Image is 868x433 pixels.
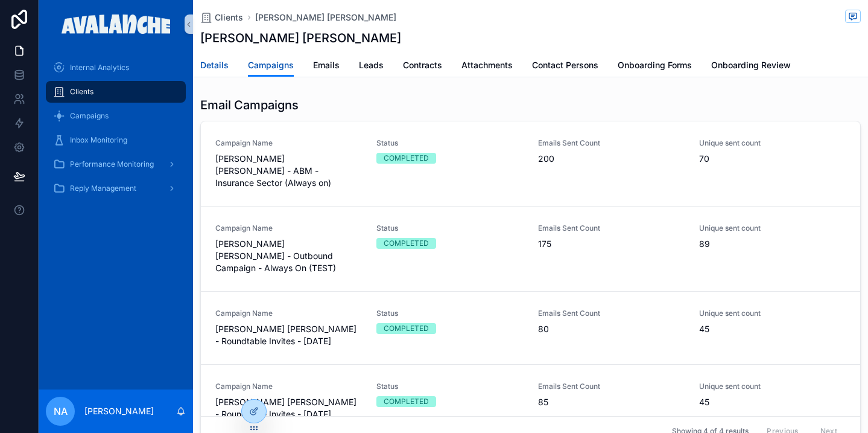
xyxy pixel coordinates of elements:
a: Contracts [403,54,442,79]
span: [PERSON_NAME] [PERSON_NAME] - Outbound Campaign - Always On (TEST) [215,238,362,274]
div: COMPLETED [384,323,429,334]
span: [PERSON_NAME] [PERSON_NAME] - Roundtable Invites - [DATE] [215,323,362,347]
span: Emails Sent Count [538,138,685,148]
span: Onboarding Forms [618,59,692,71]
a: Emails [313,54,340,79]
span: Emails Sent Count [538,223,685,233]
span: 89 [699,238,846,250]
span: 45 [699,323,846,335]
a: Campaign Name[PERSON_NAME] [PERSON_NAME] - Roundtable Invites - [DATE]StatusCOMPLETEDEmails Sent ... [201,291,860,364]
div: COMPLETED [384,238,429,249]
span: 45 [699,396,846,408]
span: Unique sent count [699,138,846,148]
span: 200 [538,153,685,165]
a: Onboarding Review [711,54,791,79]
a: Campaign Name[PERSON_NAME] [PERSON_NAME] - ABM - Insurance Sector (Always on)StatusCOMPLETEDEmail... [201,121,860,206]
span: Status [376,382,523,391]
span: Attachments [461,59,513,71]
span: Contact Persons [532,59,598,71]
div: scrollable content [39,48,193,215]
span: Emails [313,59,340,71]
h1: [PERSON_NAME] [PERSON_NAME] [200,30,401,47]
span: 80 [538,323,685,335]
p: [PERSON_NAME] [84,405,154,417]
span: Status [376,223,523,233]
span: Clients [215,11,243,24]
a: Internal Analytics [46,57,186,79]
span: Leads [359,59,384,71]
a: Inbox Monitoring [46,129,186,151]
span: Unique sent count [699,223,846,233]
a: Onboarding Forms [618,54,692,79]
a: Contact Persons [532,54,598,79]
span: Contracts [403,59,442,71]
span: Inbox Monitoring [70,135,127,145]
span: 175 [538,238,685,250]
a: Clients [200,11,243,24]
span: Campaign Name [215,223,362,233]
a: Attachments [461,54,513,79]
a: Campaign Name[PERSON_NAME] [PERSON_NAME] - Outbound Campaign - Always On (TEST)StatusCOMPLETEDEma... [201,206,860,291]
span: Status [376,138,523,148]
div: COMPLETED [384,396,429,407]
span: Reply Management [70,184,136,193]
a: Performance Monitoring [46,153,186,175]
a: Campaigns [46,105,186,127]
span: Clients [70,87,93,97]
a: Leads [359,54,384,79]
a: Clients [46,81,186,103]
span: Emails Sent Count [538,309,685,318]
span: Unique sent count [699,382,846,391]
a: Details [200,54,229,79]
span: Unique sent count [699,309,846,318]
span: Details [200,59,229,71]
img: App logo [62,14,171,34]
span: Campaign Name [215,382,362,391]
span: Performance Monitoring [70,159,154,169]
span: 85 [538,396,685,408]
span: [PERSON_NAME] [PERSON_NAME] - Roundtable Invites - [DATE] [215,396,362,420]
span: Campaign Name [215,309,362,318]
span: Campaigns [248,59,294,71]
span: Internal Analytics [70,63,129,72]
a: [PERSON_NAME] [PERSON_NAME] [255,11,396,24]
span: Emails Sent Count [538,382,685,391]
div: COMPLETED [384,153,429,164]
a: Reply Management [46,178,186,199]
span: Campaigns [70,111,109,121]
span: NA [54,404,68,419]
span: Status [376,309,523,318]
span: Onboarding Review [711,59,791,71]
span: [PERSON_NAME] [PERSON_NAME] - ABM - Insurance Sector (Always on) [215,153,362,189]
span: Campaign Name [215,138,362,148]
h1: Email Campaigns [200,97,299,114]
a: Campaigns [248,54,294,77]
span: 70 [699,153,846,165]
